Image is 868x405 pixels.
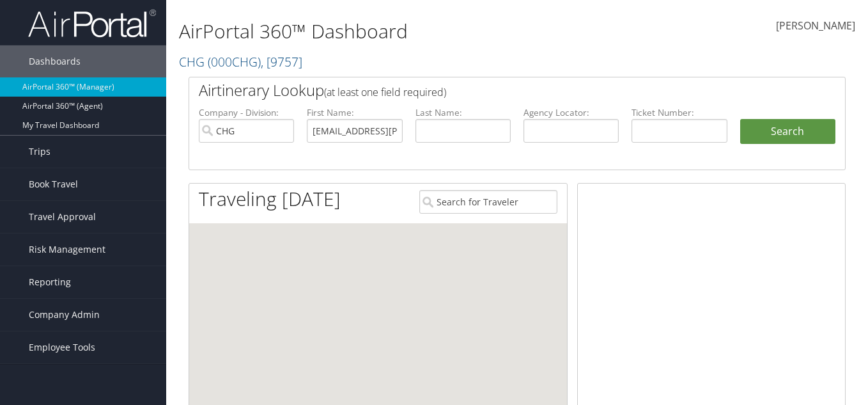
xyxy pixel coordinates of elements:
[307,106,402,119] label: First Name:
[632,106,727,119] label: Ticket Number:
[29,234,105,266] span: Risk Management
[261,53,302,70] span: , [ 9757 ]
[523,106,619,119] label: Agency Locator:
[28,8,156,38] img: airportal-logo.png
[776,19,855,33] span: [PERSON_NAME]
[29,299,100,331] span: Company Admin
[29,136,50,168] span: Trips
[29,331,95,363] span: Employee Tools
[199,186,341,212] h1: Traveling [DATE]
[415,106,511,119] label: Last Name:
[29,266,71,298] span: Reporting
[179,53,302,70] a: CHG
[199,79,781,101] h2: Airtinerary Lookup
[179,18,630,45] h1: AirPortal 360™ Dashboard
[29,201,96,233] span: Travel Approval
[29,45,81,77] span: Dashboards
[419,190,557,214] input: Search for Traveler
[29,168,78,200] span: Book Travel
[740,119,835,145] button: Search
[208,53,261,70] span: ( 000CHG )
[776,6,855,46] a: [PERSON_NAME]
[199,106,294,119] label: Company - Division:
[324,85,446,99] span: (at least one field required)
